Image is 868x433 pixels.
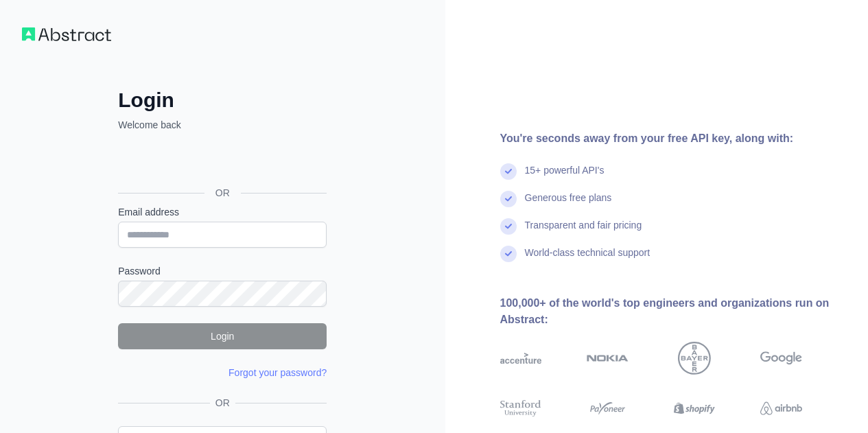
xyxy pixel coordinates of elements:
[118,118,327,132] p: Welcome back
[118,323,327,349] button: Login
[500,130,847,147] div: You're seconds away from your free API key, along with:
[525,163,605,191] div: 15+ powerful API's
[500,218,517,235] img: check mark
[210,396,235,410] span: OR
[587,342,629,375] img: nokia
[760,342,802,375] img: google
[22,27,111,41] img: Workflow
[118,264,327,278] label: Password
[500,191,517,207] img: check mark
[228,367,327,378] a: Forgot your password?
[525,191,612,218] div: Generous free plans
[500,163,517,180] img: check mark
[760,398,802,419] img: airbnb
[678,342,711,375] img: bayer
[587,398,629,419] img: payoneer
[118,88,327,113] h2: Login
[111,147,331,177] iframe: Sign in with Google Button
[500,342,542,375] img: accenture
[525,246,650,273] div: World-class technical support
[500,398,542,419] img: stanford university
[204,186,241,200] span: OR
[118,205,327,219] label: Email address
[674,398,716,419] img: shopify
[525,218,642,246] div: Transparent and fair pricing
[500,246,517,262] img: check mark
[500,295,847,328] div: 100,000+ of the world's top engineers and organizations run on Abstract:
